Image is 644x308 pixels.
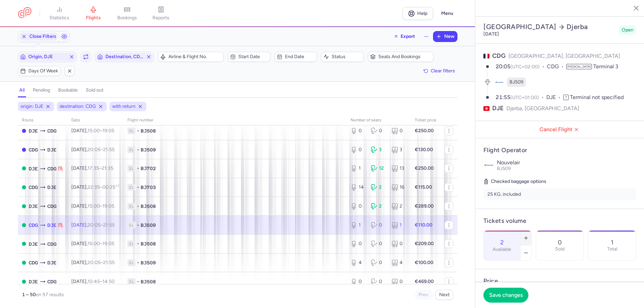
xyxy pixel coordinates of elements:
[421,66,457,76] button: Clear filters
[415,279,434,284] strong: €469.00
[88,184,100,190] time: 22:35
[21,103,43,110] span: origin: DJE
[546,94,563,101] span: DJE
[238,54,268,60] span: Start date
[29,34,56,39] span: Close Filters
[88,260,100,265] time: 20:05
[483,146,636,154] h4: Flight Operator
[415,241,434,246] strong: €209.00
[88,165,113,171] span: –
[88,222,100,228] time: 20:05
[607,246,617,252] p: Total
[115,184,119,188] sup: +1
[141,203,156,210] span: BJ508
[332,54,361,60] span: Status
[22,148,26,152] span: CLOSED
[496,63,510,70] time: 20:05
[47,278,56,285] span: Charles De Gaulle, Paris, France
[228,52,270,62] button: Start date
[433,31,457,42] button: New
[127,203,136,210] span: 1L
[371,259,386,266] div: 0
[102,241,114,246] time: 19:05
[444,34,454,39] span: New
[563,95,569,100] span: T
[496,94,510,100] time: 21:55
[622,27,634,33] span: Open
[481,126,639,133] span: Cancel Flight
[555,246,565,252] p: Sold
[483,188,636,200] li: 25 KG, included
[88,279,115,284] span: –
[137,240,139,247] span: •
[112,103,136,110] span: with return
[22,292,36,298] strong: 1 – 50
[47,165,56,172] span: Charles De Gaulle, Paris, France
[71,241,114,246] span: [DATE],
[127,222,136,229] span: 1L
[570,94,624,100] span: Terminal not specified
[168,54,221,60] span: Airline & Flight No.
[509,79,523,86] span: BJ509
[152,15,169,21] span: reports
[71,260,115,265] span: [DATE],
[88,165,99,171] time: 17:35
[110,6,144,21] a: bookings
[102,184,119,190] time: 00:25
[59,103,96,110] span: destination: CDG
[415,260,433,265] strong: €100.00
[88,203,114,209] span: –
[347,115,411,125] th: number of seats
[351,146,366,153] div: 0
[415,184,432,190] strong: €115.00
[495,77,504,87] figure: BJ airline logo
[47,203,56,210] span: Charles De Gaulle, Paris, France
[127,184,136,191] span: 1L
[47,146,56,153] span: Djerba-Zarzis, Djerba, Tunisia
[127,278,136,285] span: 1L
[411,115,440,125] th: Ticket price
[103,147,115,152] time: 21:55
[415,165,434,171] strong: €250.00
[29,221,38,229] span: Charles De Gaulle, Paris, France
[29,165,38,172] span: Djerba-Zarzis, Djerba, Tunisia
[510,95,539,100] span: (UTC+01:00)
[102,165,113,171] time: 21:35
[141,222,156,229] span: BJ509
[29,127,38,135] span: DJE
[506,104,579,113] span: Djerba, [GEOGRAPHIC_DATA]
[47,240,56,248] span: Charles De Gaulle, Paris, France
[431,68,455,73] span: Clear filters
[88,260,115,265] span: –
[558,239,562,246] p: 0
[492,52,506,60] span: CDG
[391,278,407,285] div: 0
[127,146,136,153] span: 1L
[67,115,123,125] th: date
[368,52,434,62] button: Seats and bookings
[58,87,78,93] h4: bookable
[137,278,139,285] span: •
[351,127,366,134] div: 0
[29,184,38,191] span: Charles De Gaulle, Paris, France
[28,68,58,74] span: Days of week
[371,240,386,247] div: 0
[285,54,315,60] span: End date
[435,290,453,300] button: Next
[611,239,613,246] p: 1
[29,203,38,210] span: Djerba-Zarzis, Djerba, Tunisia
[95,52,154,62] button: Destination, CDG
[88,184,119,190] span: –
[371,184,386,191] div: 2
[71,203,114,209] span: [DATE],
[508,53,620,59] span: [GEOGRAPHIC_DATA], [GEOGRAPHIC_DATA]
[415,128,434,134] strong: €250.00
[47,127,56,135] span: Charles De Gaulle, Paris, France
[33,87,50,93] h4: pending
[391,127,407,134] div: 0
[29,259,38,266] span: Charles De Gaulle, Paris, France
[483,217,636,225] h4: Tickets volume
[88,222,115,228] span: –
[417,11,427,16] span: Help
[71,279,115,284] span: [DATE],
